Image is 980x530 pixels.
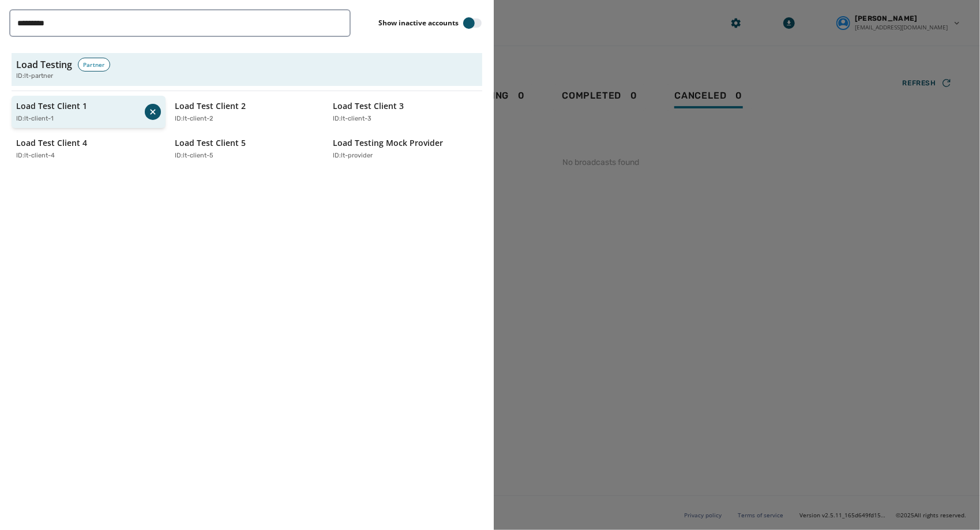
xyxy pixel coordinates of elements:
p: Load Test Client 5 [175,137,246,149]
p: ID: lt-client-5 [175,151,213,161]
button: Load Testing Mock ProviderID:lt-provider [328,133,482,166]
label: Show inactive accounts [378,18,459,28]
p: Load Testing Mock Provider [333,137,443,149]
button: Load Test Client 3ID:lt-client-3 [328,96,482,129]
h3: Load Testing [16,58,72,72]
span: ID: lt-partner [16,72,53,81]
p: ID: lt-client-2 [175,114,213,124]
button: Load TestingPartnerID:lt-partner [12,53,482,86]
div: Partner [78,58,110,72]
button: Load Test Client 5ID:lt-client-5 [170,133,324,166]
button: Load Test Client 4ID:lt-client-4 [12,133,166,166]
p: ID: lt-client-1 [16,114,54,124]
p: ID: lt-client-3 [333,114,371,124]
p: Load Test Client 3 [333,100,404,112]
p: Load Test Client 2 [175,100,246,112]
p: Load Test Client 4 [16,137,87,149]
p: Load Test Client 1 [16,100,87,112]
p: ID: lt-provider [333,151,373,161]
button: Load Test Client 1ID:lt-client-1 [12,96,166,129]
p: ID: lt-client-4 [16,151,55,161]
button: Load Test Client 2ID:lt-client-2 [170,96,324,129]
